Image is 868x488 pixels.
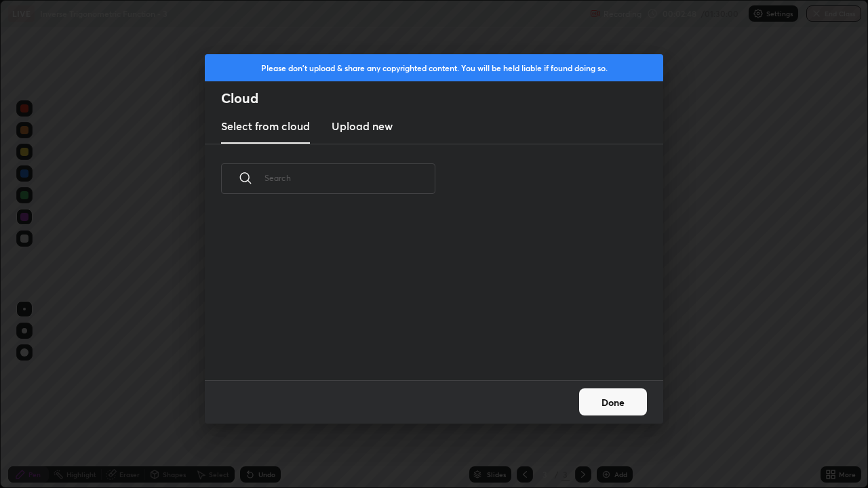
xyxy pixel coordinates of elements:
input: Search [264,149,435,207]
h3: Select from cloud [221,118,310,134]
h2: Cloud [221,89,663,107]
h3: Upload new [332,118,393,134]
div: Please don't upload & share any copyrighted content. You will be held liable if found doing so. [205,54,663,81]
div: grid [205,209,647,380]
button: Done [579,388,647,415]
